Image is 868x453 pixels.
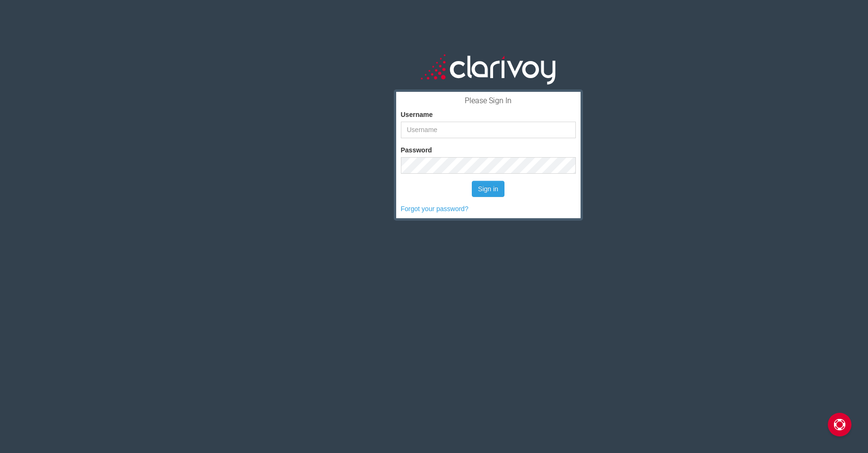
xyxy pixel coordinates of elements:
a: Forgot your password? [401,205,469,213]
label: Password [401,145,432,155]
img: clarivoy_whitetext_transbg.svg [421,52,556,86]
button: Sign in [472,181,504,197]
label: Username [401,110,433,119]
input: Username [401,122,576,138]
h3: Please Sign In [401,97,576,105]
